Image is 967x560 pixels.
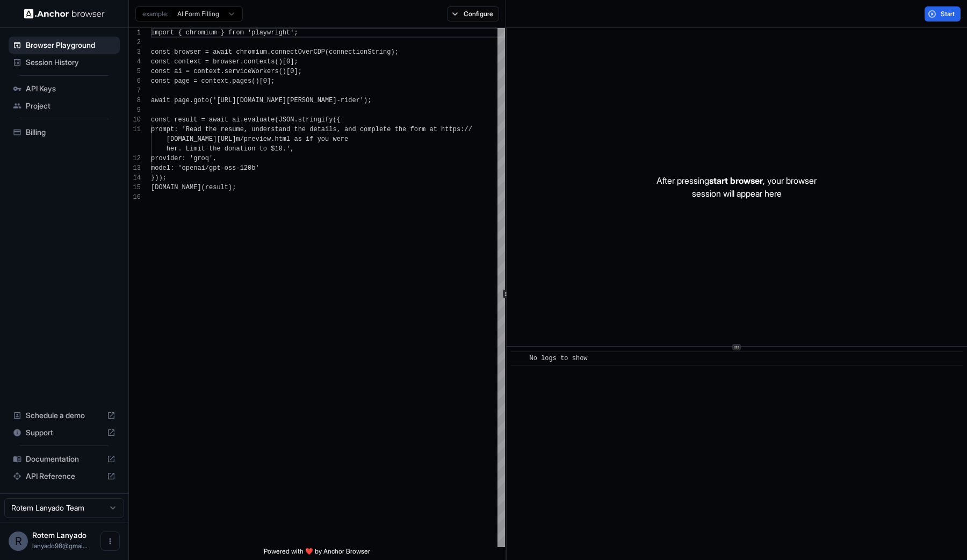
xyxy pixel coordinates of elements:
[129,76,141,86] div: 6
[129,86,141,96] div: 7
[129,57,141,67] div: 4
[9,54,120,71] div: Session History
[9,80,120,97] div: API Keys
[151,174,167,182] span: }));
[941,10,956,18] span: Start
[447,6,499,21] button: Configure
[129,96,141,105] div: 8
[656,174,817,200] p: After pressing , your browser session will appear here
[26,57,116,68] span: Session History
[516,353,522,364] span: ​
[129,173,141,183] div: 14
[9,124,120,141] div: Billing
[129,67,141,76] div: 5
[264,547,370,560] span: Powered with ❤️ by Anchor Browser
[129,28,141,38] div: 1
[26,471,103,482] span: API Reference
[9,424,120,441] div: Support
[26,127,116,138] span: Billing
[151,184,236,191] span: [DOMAIN_NAME](result);
[167,135,236,143] span: [DOMAIN_NAME][URL]
[129,47,141,57] div: 3
[129,38,141,47] div: 2
[151,126,329,133] span: prompt: 'Read the resume, understand the detai
[129,125,141,134] div: 11
[32,542,88,550] span: lanyado98@gmail.com
[151,116,341,124] span: const result = await ai.evaluate(JSON.stringify({
[329,126,472,133] span: ls, and complete the form at https://
[530,355,588,362] span: No logs to show
[151,77,275,85] span: const page = context.pages()[0];
[26,454,103,464] span: Documentation
[26,83,116,94] span: API Keys
[26,427,103,438] span: Support
[151,97,337,104] span: await page.goto('[URL][DOMAIN_NAME][PERSON_NAME]
[337,97,372,104] span: -rider');
[9,468,120,485] div: API Reference
[9,97,120,114] div: Project
[129,192,141,202] div: 16
[129,154,141,163] div: 12
[26,40,116,51] span: Browser Playground
[236,135,348,143] span: m/preview.html as if you were
[151,48,344,56] span: const browser = await chromium.connectOverCDP(conn
[26,410,103,421] span: Schedule a demo
[129,163,141,173] div: 13
[151,155,217,162] span: provider: 'groq',
[9,407,120,424] div: Schedule a demo
[151,164,259,172] span: model: 'openai/gpt-oss-120b'
[9,37,120,54] div: Browser Playground
[129,105,141,115] div: 9
[151,58,298,66] span: const context = browser.contexts()[0];
[9,532,28,551] div: R
[709,175,763,186] span: start browser
[142,10,169,18] span: example:
[925,6,961,21] button: Start
[344,48,399,56] span: ectionString);
[129,183,141,192] div: 15
[167,145,294,153] span: her. Limit the donation to $10.',
[32,530,86,540] span: Rotem Lanyado
[24,9,105,19] img: Anchor Logo
[151,68,302,75] span: const ai = context.serviceWorkers()[0];
[100,532,120,551] button: Open menu
[151,29,298,37] span: import { chromium } from 'playwright';
[129,115,141,125] div: 10
[26,100,116,111] span: Project
[9,450,120,468] div: Documentation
